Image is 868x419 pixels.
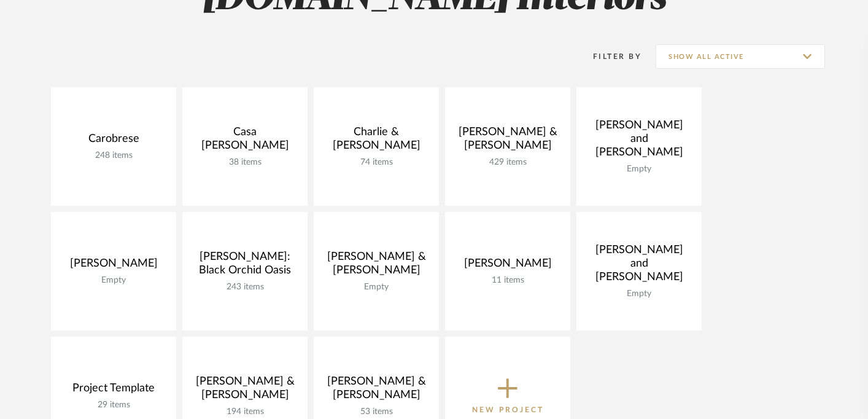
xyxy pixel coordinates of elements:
[455,275,560,286] div: 11 items
[192,157,298,168] div: 38 items
[61,151,166,161] div: 248 items
[61,382,166,400] div: Project Template
[61,132,166,151] div: Carobrese
[324,250,429,282] div: [PERSON_NAME] & [PERSON_NAME]
[61,275,166,286] div: Empty
[192,375,298,407] div: [PERSON_NAME] & [PERSON_NAME]
[192,250,298,282] div: [PERSON_NAME]: Black Orchid Oasis
[455,157,560,168] div: 429 items
[455,125,560,157] div: [PERSON_NAME] & [PERSON_NAME]
[586,289,692,299] div: Empty
[192,282,298,292] div: 243 items
[324,407,429,417] div: 53 items
[586,164,692,174] div: Empty
[472,404,544,416] p: New Project
[577,50,641,63] div: Filter By
[324,375,429,407] div: [PERSON_NAME] & [PERSON_NAME]
[61,400,166,410] div: 29 items
[192,407,298,417] div: 194 items
[61,257,166,275] div: [PERSON_NAME]
[192,125,298,157] div: Casa [PERSON_NAME]
[324,157,429,168] div: 74 items
[586,243,692,289] div: [PERSON_NAME] and [PERSON_NAME]
[324,125,429,157] div: Charlie & [PERSON_NAME]
[586,119,692,164] div: [PERSON_NAME] and [PERSON_NAME]
[324,282,429,292] div: Empty
[455,257,560,275] div: [PERSON_NAME]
